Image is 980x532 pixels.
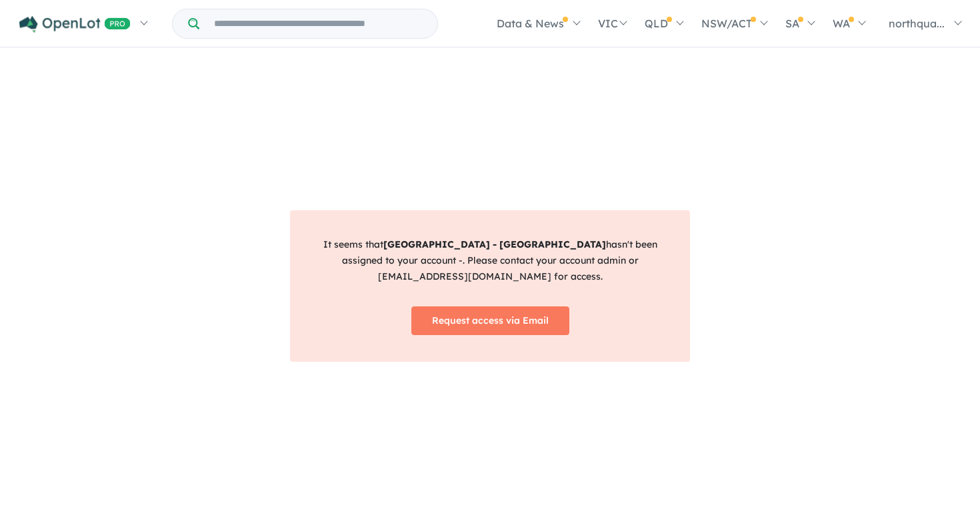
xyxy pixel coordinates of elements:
span: northqua... [889,17,945,30]
strong: [GEOGRAPHIC_DATA] - [GEOGRAPHIC_DATA] [383,238,606,250]
input: Try estate name, suburb, builder or developer [202,9,435,38]
img: Openlot PRO Logo White [19,16,131,33]
p: It seems that hasn't been assigned to your account - . Please contact your account admin or [EMAI... [313,237,667,284]
a: Request access via Email [411,306,569,335]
